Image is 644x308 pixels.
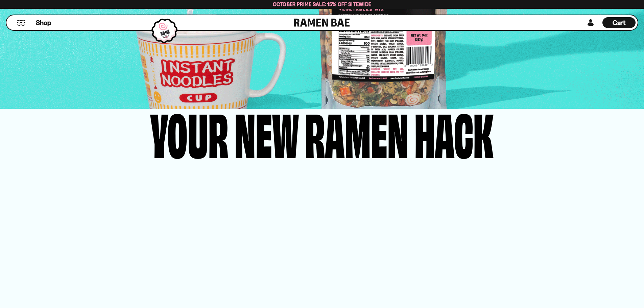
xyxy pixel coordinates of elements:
[17,20,26,26] button: Mobile Menu Trigger
[613,19,626,27] span: Cart
[36,18,51,27] span: Shop
[273,1,372,7] span: October Prime Sale: 15% off Sitewide
[150,109,229,155] div: Your
[305,109,408,155] div: Ramen
[235,109,299,155] div: New
[36,17,51,28] a: Shop
[414,109,494,155] div: Hack
[602,15,636,30] div: Cart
